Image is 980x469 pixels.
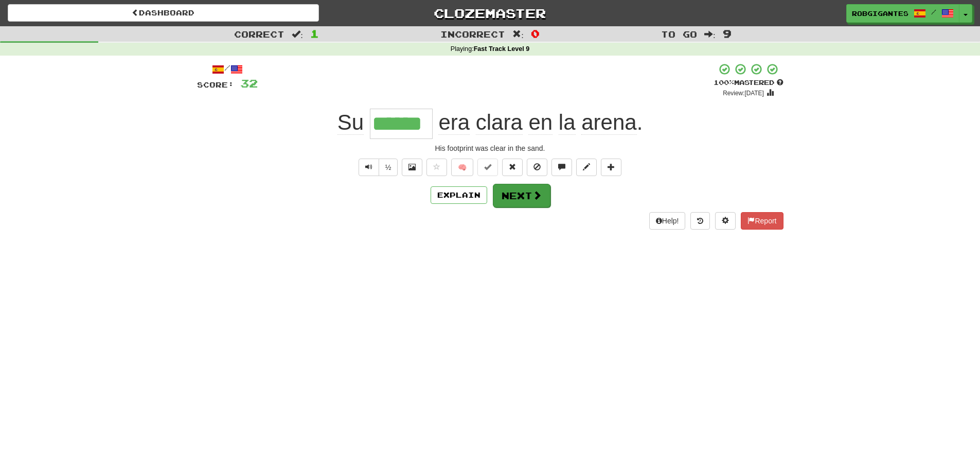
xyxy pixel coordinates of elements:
[240,77,258,90] span: 32
[476,110,523,135] span: clara
[431,186,487,204] button: Explain
[723,27,732,40] span: 9
[337,110,364,135] span: Su
[559,110,576,135] span: la
[433,110,643,135] span: .
[477,159,498,176] button: Set this sentence to 100% Mastered (alt+m)
[690,212,710,230] button: Round history (alt+y)
[310,27,319,40] span: 1
[8,4,319,22] a: Dashboard
[714,78,783,88] div: Mastered
[234,29,284,39] span: Correct
[601,159,621,176] button: Add to collection (alt+a)
[512,30,524,39] span: :
[661,29,697,39] span: To go
[531,27,540,40] span: 0
[451,159,473,176] button: 🧠
[649,212,686,230] button: Help!
[357,159,398,176] div: Text-to-speech controls
[704,30,716,39] span: :
[438,110,470,135] span: era
[197,143,783,153] div: His footprint was clear in the sand.
[741,212,783,230] button: Report
[379,159,398,176] button: ½
[197,63,258,76] div: /
[852,9,908,18] span: Robgigantes
[723,90,764,97] small: Review: [DATE]
[502,159,523,176] button: Reset to 0% Mastered (alt+r)
[334,4,646,22] a: Clozemaster
[359,159,379,176] button: Play sentence audio (ctl+space)
[426,159,447,176] button: Favorite sentence (alt+f)
[527,159,547,176] button: Ignore sentence (alt+i)
[576,159,597,176] button: Edit sentence (alt+d)
[292,30,303,39] span: :
[931,8,936,15] span: /
[528,110,553,135] span: en
[551,159,572,176] button: Discuss sentence (alt+u)
[581,110,636,135] span: arena
[197,80,234,89] span: Score:
[474,45,530,53] strong: Fast Track Level 9
[714,78,734,86] span: 100 %
[402,159,422,176] button: Show image (alt+x)
[846,4,959,23] a: Robgigantes /
[440,29,505,39] span: Incorrect
[493,184,550,207] button: Next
